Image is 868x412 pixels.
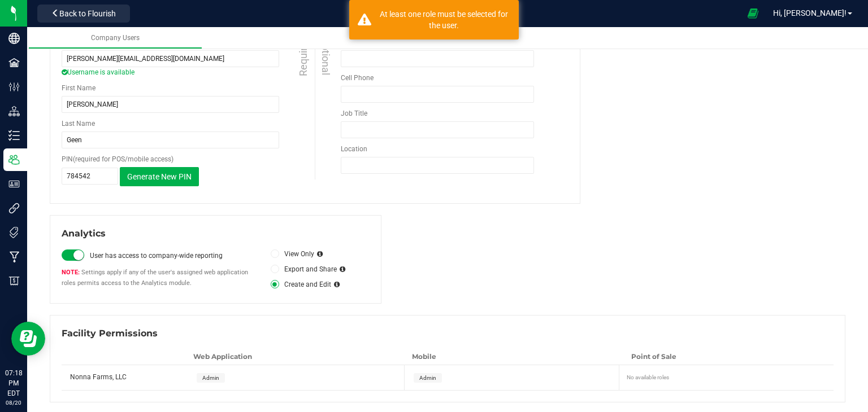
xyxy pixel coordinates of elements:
[377,8,510,31] div: At least one role must be selected for the user.
[8,203,20,214] inline-svg: Integrations
[627,370,829,382] div: No available roles
[5,398,22,407] p: 08/20
[90,251,259,261] label: User has access to company-wide reporting
[62,269,248,287] span: Settings apply if any of the user's assigned web application roles permits access to the Analytic...
[318,38,333,75] span: Optional
[773,8,847,17] span: Hi, [PERSON_NAME]!
[412,352,436,361] span: Mobile
[296,36,311,76] span: Required
[8,106,20,117] inline-svg: Distribution
[37,5,130,23] button: Back to Flourish
[62,154,173,164] label: PIN
[271,264,337,274] label: Export and Share
[8,275,20,287] inline-svg: Billing
[73,155,173,163] span: (required for POS/mobile access)
[62,327,834,340] div: Facility Permissions
[202,375,219,381] span: Admin
[271,279,331,290] label: Create and Edit
[62,83,96,93] label: First Name
[59,9,116,18] span: Back to Flourish
[341,108,367,119] label: Job Title
[62,227,370,240] div: Analytics
[8,154,20,165] inline-svg: Users
[341,86,534,103] input: Format: (999) 999-9999
[8,251,20,262] inline-svg: Manufacturing
[8,81,20,93] inline-svg: Configuration
[62,67,318,77] span: Username is available
[740,2,766,24] span: Open Ecommerce Menu
[8,178,20,190] inline-svg: User Roles
[193,352,252,361] span: Web Application
[341,144,367,154] label: Location
[62,119,95,129] label: Last Name
[120,167,199,186] button: Generate New PIN
[5,368,22,398] p: 07:18 PM EDT
[127,172,192,181] span: Generate New PIN
[341,73,374,83] label: Cell Phone
[8,57,20,68] inline-svg: Facilities
[8,130,20,141] inline-svg: Inventory
[271,249,314,259] label: View Only
[91,34,140,42] span: Company Users
[631,352,676,361] span: Point of Sale
[70,373,127,381] span: Nonna Farms, LLC
[8,227,20,238] inline-svg: Tags
[419,375,436,381] span: Admin
[8,33,20,44] inline-svg: Company
[11,322,45,356] iframe: Resource center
